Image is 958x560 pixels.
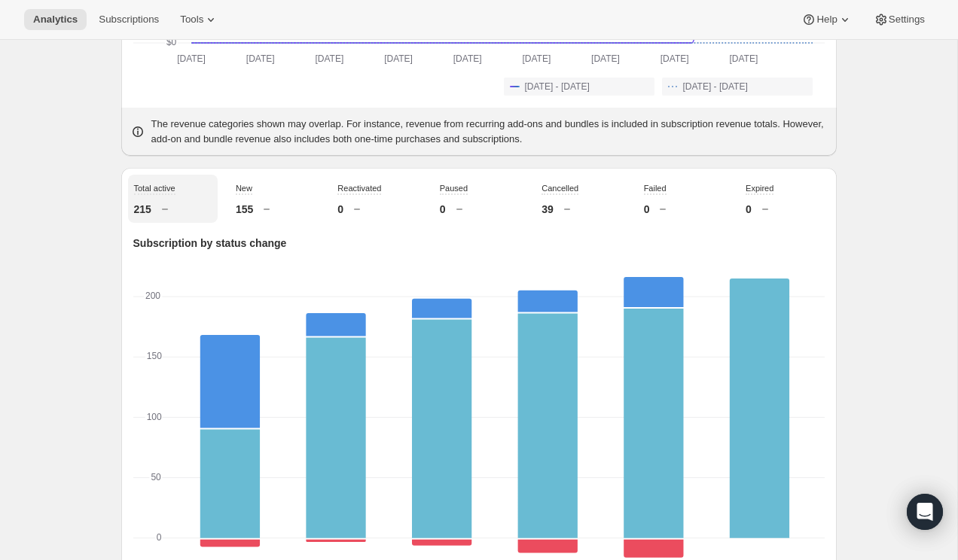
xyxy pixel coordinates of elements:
p: 215 [134,202,151,217]
text: 200 [145,291,160,301]
text: $0 [166,37,176,47]
span: [DATE] - [DATE] [683,81,748,93]
rect: Existing-0 190 [624,309,683,540]
span: Subscriptions [99,14,159,26]
span: Reactivated [337,184,381,193]
rect: Expired-6 0 [729,278,789,280]
span: [DATE] - [DATE] [525,81,590,93]
p: Subscription by status change [133,236,825,251]
rect: Expired-6 0 [411,278,471,280]
span: Help [816,14,837,26]
span: Failed [644,184,667,193]
rect: Expired-6 0 [624,278,683,280]
text: [DATE] [453,53,481,64]
text: [DATE] [660,53,688,64]
p: 0 [746,202,752,217]
text: [DATE] [522,53,551,64]
div: Open Intercom Messenger [907,494,943,530]
p: 0 [644,202,650,217]
span: Cancelled [542,184,578,193]
rect: Expired-6 0 [200,278,259,280]
rect: Cancelled-4 -15 [624,540,683,559]
rect: New-1 16 [411,299,471,320]
rect: New-1 77 [200,335,259,429]
rect: Cancelled-4 -11 [517,540,577,555]
rect: Existing-0 166 [306,338,365,540]
rect: Cancelled-4 -6 [200,540,259,549]
rect: Expired-6 0 [306,278,365,280]
p: 39 [542,202,554,217]
button: Help [792,9,861,30]
rect: Existing-0 186 [517,314,577,540]
span: Settings [889,14,925,26]
text: [DATE] [591,53,620,64]
rect: Existing-0 181 [411,320,471,540]
rect: Existing-0 215 [729,278,789,540]
text: [DATE] [384,53,413,64]
text: [DATE] [315,53,343,64]
text: 0 [156,532,161,543]
text: 150 [146,351,161,361]
text: [DATE] [177,53,206,64]
button: Subscriptions [90,9,168,30]
button: Tools [171,9,227,30]
p: 0 [337,202,343,217]
span: Total active [134,184,175,193]
button: [DATE] - [DATE] [504,78,654,96]
span: New [236,184,252,193]
span: Tools [180,14,203,26]
button: Analytics [24,9,87,30]
text: 50 [151,472,161,482]
rect: New-1 25 [624,277,683,309]
text: 100 [146,412,161,422]
button: [DATE] - [DATE] [662,78,813,96]
p: 0 [440,202,446,217]
rect: New-1 18 [517,291,577,314]
rect: Cancelled-4 -5 [411,540,471,547]
span: Paused [440,184,468,193]
rect: Expired-6 0 [517,278,577,280]
rect: Existing-0 90 [200,429,259,539]
span: Analytics [33,14,78,26]
p: 155 [236,202,253,217]
p: The revenue categories shown may overlap. For instance, revenue from recurring add-ons and bundle... [151,117,828,147]
text: [DATE] [246,53,274,64]
rect: New-1 19 [306,313,365,337]
text: [DATE] [729,53,758,64]
rect: Cancelled-4 -2 [306,540,365,543]
span: Expired [746,184,773,193]
button: Settings [865,9,934,30]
